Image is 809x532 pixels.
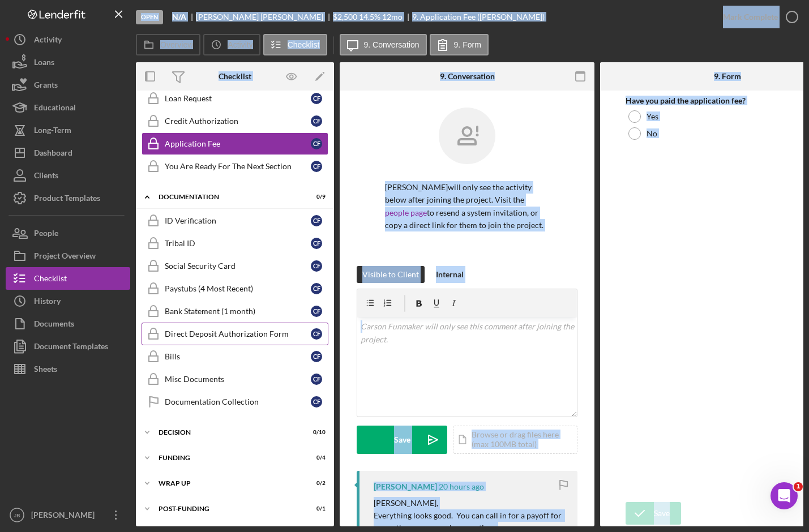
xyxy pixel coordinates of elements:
[6,358,130,380] a: Sheets
[6,267,130,290] button: Checklist
[108,51,140,63] div: • [DATE]
[34,312,74,338] div: Documents
[34,267,67,293] div: Checklist
[34,335,108,361] div: Document Templates
[6,290,130,312] button: History
[311,161,322,172] div: C F
[723,6,778,28] div: Mark Complete
[91,381,135,389] span: Messages
[34,164,58,190] div: Clients
[84,5,145,24] h1: Messages
[142,87,328,110] a: Loan RequestCF
[136,10,163,24] div: Open
[374,497,566,509] p: [PERSON_NAME],
[382,12,403,22] div: 12 mo
[151,353,226,398] button: Help
[6,335,130,358] button: Document Templates
[311,115,322,127] div: C F
[340,34,427,55] button: 9. Conversation
[142,132,328,155] a: Application FeeCF
[199,5,219,25] div: Close
[6,504,130,526] button: JB[PERSON_NAME]
[362,266,419,283] div: Visible to Client
[6,312,130,335] button: Documents
[108,93,140,105] div: • [DATE]
[6,187,130,209] button: Product Templates
[311,396,322,407] div: C F
[142,368,328,391] a: Misc DocumentsCF
[394,426,410,454] div: Save
[430,34,489,55] button: 9. Form
[159,505,297,512] div: Post-Funding
[364,40,420,49] label: 9. Conversation
[203,34,260,55] button: Activity
[159,429,297,436] div: Decision
[305,480,326,487] div: 0 / 2
[40,51,106,63] div: [PERSON_NAME]
[305,505,326,512] div: 0 / 1
[34,222,58,247] div: People
[165,139,311,148] div: Application Fee
[34,141,72,167] div: Dashboard
[159,454,297,461] div: Funding
[165,284,311,293] div: Paystubs (4 Most Recent)
[712,6,803,28] button: Mark Complete
[34,290,61,315] div: History
[142,209,328,232] a: ID VerificationCF
[439,482,484,491] time: 2025-10-07 20:38
[454,40,481,49] label: 9. Form
[34,96,76,122] div: Educational
[311,351,322,362] div: C F
[6,28,130,51] a: Activity
[165,329,311,338] div: Direct Deposit Authorization Form
[165,239,311,248] div: Tribal ID
[311,138,322,149] div: C F
[142,255,328,277] a: Social Security CardCF
[165,94,311,103] div: Loan Request
[165,261,311,271] div: Social Security Card
[26,381,49,389] span: Home
[142,155,328,178] a: You Are Ready For The Next SectionCF
[385,208,427,217] a: people page
[142,345,328,368] a: BillsCF
[142,277,328,300] a: Paystubs (4 Most Recent)CF
[34,51,54,76] div: Loans
[385,181,549,232] p: [PERSON_NAME] will only see the activity below after joining the project. Visit the to resend a s...
[794,482,803,491] span: 1
[263,34,327,55] button: Checklist
[34,119,71,144] div: Long-Term
[311,306,322,317] div: C F
[196,12,333,22] div: [PERSON_NAME] [PERSON_NAME]
[6,51,130,74] a: Loans
[75,353,151,398] button: Messages
[6,74,130,96] button: Grants
[6,141,130,164] a: Dashboard
[357,426,447,454] button: Save
[34,358,57,383] div: Sheets
[6,164,130,187] a: Clients
[626,502,681,525] button: Save
[165,117,311,126] div: Credit Authorization
[647,129,657,138] label: No
[6,96,130,119] button: Educational
[333,12,357,22] span: $2,500
[6,119,130,141] button: Long-Term
[165,162,311,171] div: You Are Ready For The Next Section
[305,194,326,200] div: 0 / 9
[6,244,130,267] a: Project Overview
[440,72,495,81] div: 9. Conversation
[13,81,36,104] img: Profile image for Allison
[288,40,320,49] label: Checklist
[311,260,322,272] div: C F
[374,482,437,491] div: [PERSON_NAME]
[311,374,322,385] div: C F
[136,34,200,55] button: Overview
